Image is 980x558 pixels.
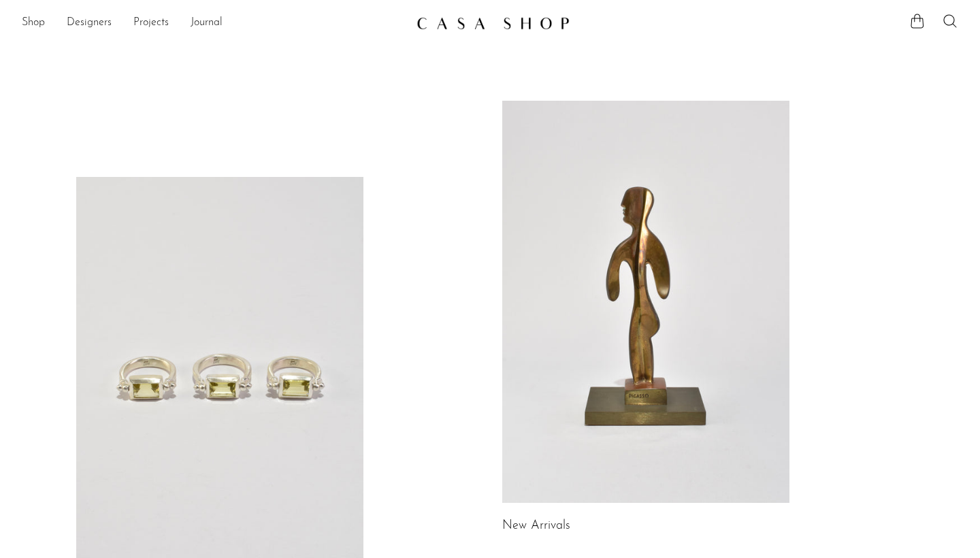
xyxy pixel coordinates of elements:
a: Journal [191,14,223,32]
nav: Desktop navigation [22,12,406,35]
ul: NEW HEADER MENU [22,12,406,35]
a: Projects [133,14,169,32]
a: New Arrivals [502,520,570,532]
a: Designers [67,14,112,32]
a: Shop [22,14,45,32]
